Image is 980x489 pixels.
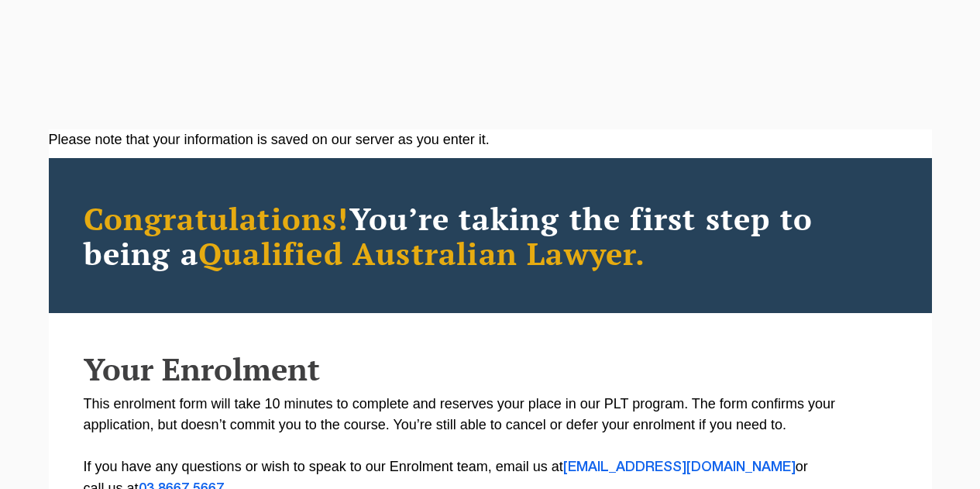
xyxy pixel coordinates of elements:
h2: Your Enrolment [84,352,897,386]
span: Qualified Australian Lawyer. [198,232,646,274]
a: [EMAIL_ADDRESS][DOMAIN_NAME] [563,461,796,474]
h2: You’re taking the first step to being a [84,201,897,270]
div: Please note that your information is saved on our server as you enter it. [49,129,932,150]
span: Congratulations! [84,198,349,239]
